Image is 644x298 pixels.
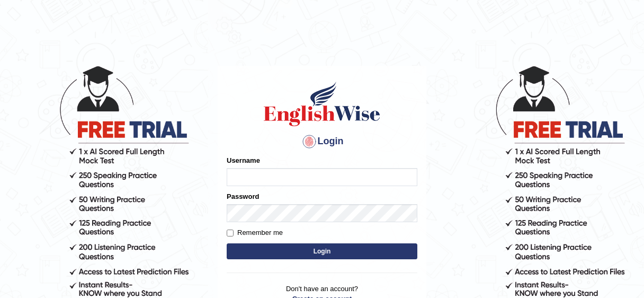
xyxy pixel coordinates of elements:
[227,230,234,236] input: Remember me
[227,227,283,238] label: Remember me
[227,243,417,259] button: Login
[262,80,382,128] img: Logo of English Wise sign in for intelligent practice with AI
[227,133,417,150] h4: Login
[227,155,260,165] label: Username
[227,191,259,201] label: Password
